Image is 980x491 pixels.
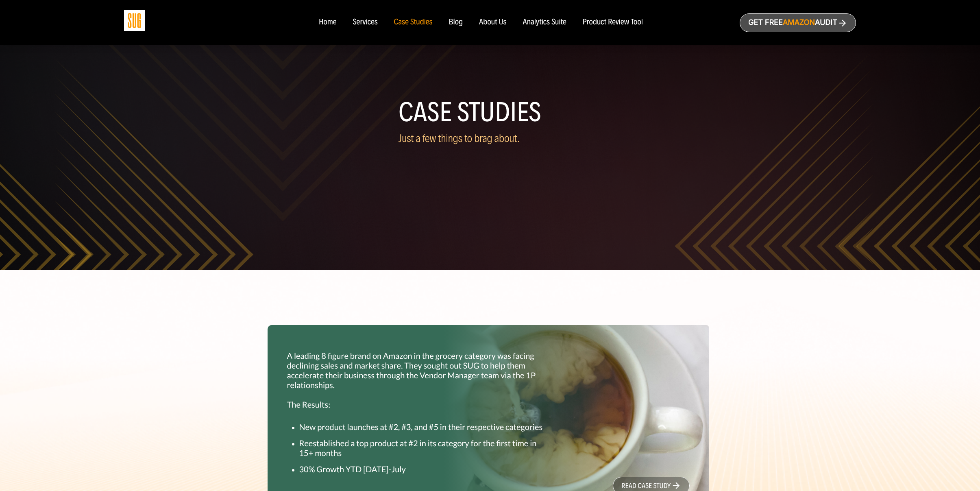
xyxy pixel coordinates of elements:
[299,439,551,458] p: Reestablished a top product at #2 in its category for the first time in 15+ months
[353,18,377,27] a: Services
[124,10,145,31] img: Sug
[449,18,463,27] a: Blog
[783,18,815,27] span: Amazon
[479,18,507,27] a: About Us
[319,18,336,27] a: Home
[523,18,566,27] a: Analytics Suite
[399,132,520,145] span: Just a few things to brag about.
[399,100,581,124] h1: Case Studies
[299,422,551,432] p: New product launches at #2, #3, and #5 in their respective categories
[740,13,856,32] a: Get freeAmazonAudit
[394,18,433,27] a: Case Studies
[583,18,643,27] a: Product Review Tool
[299,465,551,474] p: 30% Growth YTD [DATE]-July
[287,351,551,410] p: A leading 8 figure brand on Amazon in the grocery category was facing declining sales and market ...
